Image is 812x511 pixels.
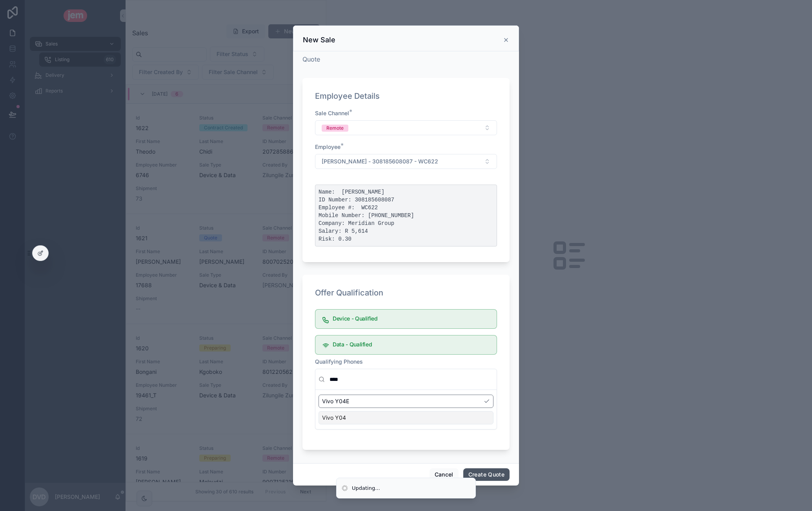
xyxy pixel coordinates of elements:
[315,154,497,169] button: Select Button
[315,185,497,246] pre: Name: [PERSON_NAME] ID Number: 308185608087 Employee #: WC622 Mobile Number: [PHONE_NUMBER] Compa...
[333,316,490,321] h5: Device - Qualified
[302,55,320,63] span: Quote
[322,158,438,165] span: [PERSON_NAME] - 308185608087 - WC622
[463,468,510,481] button: Create Quote
[315,143,340,150] span: Employee
[315,390,497,429] div: Suggestions
[315,91,380,101] h1: Employee Details
[322,414,346,422] span: Vivo Y04
[315,287,383,298] h1: Offer Qualification
[326,125,344,132] div: Remote
[315,120,497,135] button: Select Button
[303,35,335,45] h3: New Sale
[315,110,349,116] span: Sale Channel
[322,397,349,405] span: Vivo Y04E
[352,484,380,492] div: Updating...
[315,358,363,365] span: Qualifying Phones
[333,342,490,347] h5: Data - Qualified
[430,468,459,481] button: Cancel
